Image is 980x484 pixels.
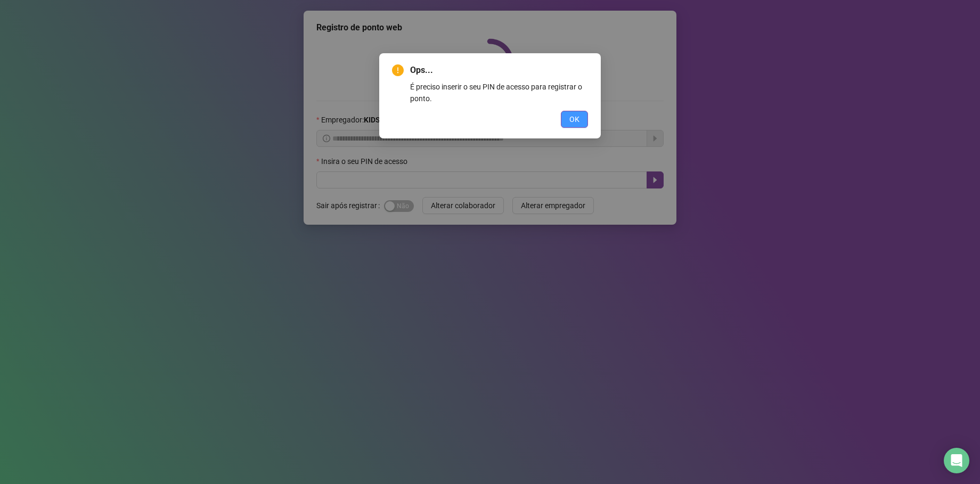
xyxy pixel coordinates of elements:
[561,111,588,128] button: OK
[392,64,404,76] span: exclamation-circle
[569,113,579,125] span: OK
[944,448,969,473] div: Open Intercom Messenger
[410,81,588,104] div: É preciso inserir o seu PIN de acesso para registrar o ponto.
[410,64,588,77] span: Ops...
